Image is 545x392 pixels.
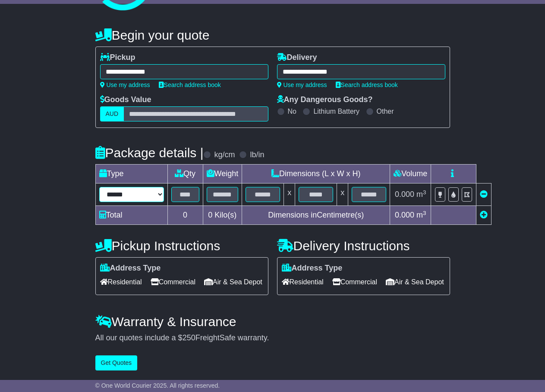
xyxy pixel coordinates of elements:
[336,81,398,88] a: Search address book
[277,239,450,253] h4: Delivery Instructions
[95,239,268,253] h4: Pickup Instructions
[480,190,488,199] a: Remove this item
[242,206,390,225] td: Dimensions in Centimetre(s)
[95,382,220,389] span: © One World Courier 2025. All rights reserved.
[167,206,203,225] td: 0
[282,275,324,289] span: Residential
[208,211,212,219] span: 0
[95,333,450,343] div: All our quotes include a $ FreightSafe warranty.
[395,190,414,199] span: 0.000
[214,150,235,160] label: kg/cm
[183,333,195,342] span: 250
[313,107,359,115] label: Lithium Battery
[332,275,377,289] span: Commercial
[95,146,204,160] h4: Package details |
[284,184,295,206] td: x
[203,206,242,225] td: Kilo(s)
[395,211,414,219] span: 0.000
[416,211,426,219] span: m
[203,165,242,184] td: Weight
[250,150,264,160] label: lb/in
[390,165,431,184] td: Volume
[377,107,394,115] label: Other
[282,264,343,273] label: Address Type
[480,211,488,219] a: Add new item
[100,106,124,121] label: AUD
[416,190,426,199] span: m
[100,81,150,88] a: Use my address
[423,189,426,196] sup: 3
[277,81,327,88] a: Use my address
[95,355,138,370] button: Get Quotes
[159,81,221,88] a: Search address book
[95,28,450,42] h4: Begin your quote
[288,107,296,115] label: No
[386,275,444,289] span: Air & Sea Depot
[277,95,373,105] label: Any Dangerous Goods?
[95,165,167,184] td: Type
[337,184,348,206] td: x
[100,95,151,105] label: Goods Value
[95,314,450,329] h4: Warranty & Insurance
[167,165,203,184] td: Qty
[100,275,142,289] span: Residential
[95,206,167,225] td: Total
[277,53,317,62] label: Delivery
[242,165,390,184] td: Dimensions (L x W x H)
[204,275,262,289] span: Air & Sea Depot
[100,53,135,62] label: Pickup
[151,275,195,289] span: Commercial
[423,210,426,216] sup: 3
[100,264,161,273] label: Address Type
